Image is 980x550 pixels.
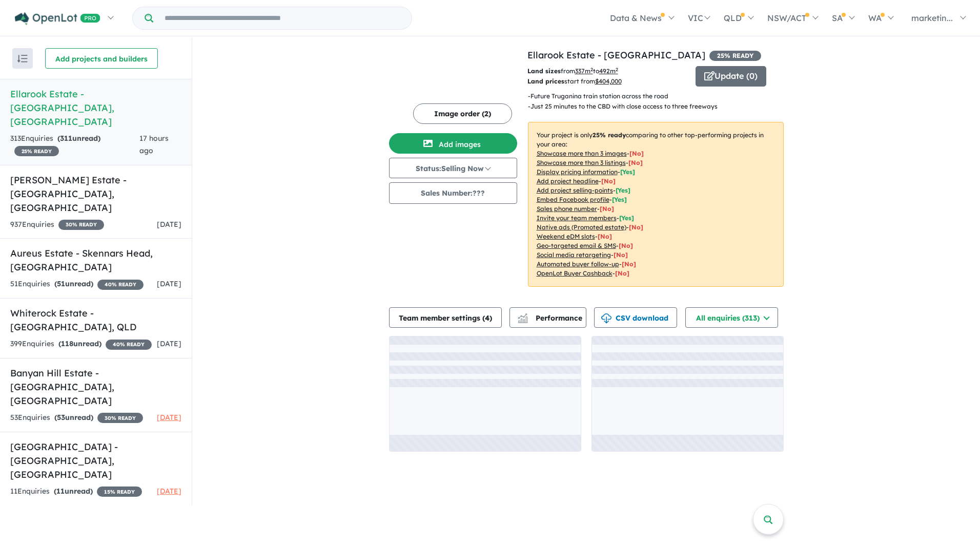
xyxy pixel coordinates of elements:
img: download icon [601,313,611,324]
span: [DATE] [157,413,181,422]
span: 25 % READY [709,51,761,61]
span: to [593,67,618,75]
u: Showcase more than 3 listings [537,159,626,166]
u: Geo-targeted email & SMS [537,242,616,249]
p: Your project is only comparing to other top-performing projects in your area: - - - - - - - - - -... [528,122,784,287]
button: Image order (2) [413,103,512,124]
button: Performance [509,307,586,328]
u: $ 404,000 [595,77,622,85]
span: 51 [57,279,65,288]
span: [No] [622,260,636,268]
span: 118 [61,339,73,348]
b: Land sizes [527,67,561,75]
button: CSV download [594,307,677,328]
span: [No] [598,232,612,240]
span: Performance [519,313,582,323]
strong: ( unread) [58,339,101,348]
a: Ellarook Estate - [GEOGRAPHIC_DATA] [527,49,705,61]
p: - Future Truganina train station across the road [528,91,726,101]
div: 937 Enquir ies [10,219,104,231]
strong: ( unread) [54,279,93,288]
h5: [PERSON_NAME] Estate - [GEOGRAPHIC_DATA] , [GEOGRAPHIC_DATA] [10,173,181,215]
u: OpenLot Buyer Cashback [537,269,612,277]
u: Embed Facebook profile [537,196,609,203]
b: 25 % ready [593,131,626,139]
sup: 2 [616,67,618,72]
span: 17 hours ago [139,134,169,155]
strong: ( unread) [57,134,100,143]
span: 40 % READY [97,280,144,290]
span: 40 % READY [106,340,152,350]
span: [No] [619,242,633,249]
button: Add projects and builders [45,48,158,69]
div: 313 Enquir ies [10,133,139,157]
span: 53 [57,413,65,422]
p: - Just 25 minutes to the CBD with close access to three freeways [528,101,726,112]
b: Land prices [527,77,564,85]
h5: Aureus Estate - Skennars Head , [GEOGRAPHIC_DATA] [10,246,181,274]
span: 15 % READY [97,486,142,497]
img: Openlot PRO Logo White [15,12,100,25]
input: Try estate name, suburb, builder or developer [155,7,410,29]
span: [DATE] [157,339,181,348]
u: Display pricing information [537,168,618,176]
span: [DATE] [157,486,181,496]
span: 30 % READY [58,220,104,230]
span: [ Yes ] [619,214,634,222]
button: All enquiries (313) [685,307,778,328]
button: Status:Selling Now [389,158,517,178]
span: [No] [629,223,643,231]
u: Sales phone number [537,205,597,213]
span: 30 % READY [97,413,143,423]
div: 51 Enquir ies [10,278,144,290]
sup: 2 [590,67,593,72]
span: 11 [56,486,65,496]
div: 399 Enquir ies [10,338,152,350]
h5: Banyan Hill Estate - [GEOGRAPHIC_DATA] , [GEOGRAPHIC_DATA] [10,366,181,408]
u: Social media retargeting [537,251,611,259]
img: bar-chart.svg [518,316,528,323]
span: [DATE] [157,220,181,229]
div: 11 Enquir ies [10,485,142,498]
p: start from [527,76,688,87]
span: [No] [615,269,629,277]
button: Sales Number:??? [389,182,517,204]
img: sort.svg [17,55,28,62]
span: [ No ] [628,159,643,166]
span: 311 [60,134,72,143]
u: Automated buyer follow-up [537,260,619,268]
span: [DATE] [157,279,181,288]
span: [No] [614,251,628,259]
u: Invite your team members [537,214,617,222]
span: marketin... [911,13,953,23]
span: 4 [485,313,489,323]
div: 53 Enquir ies [10,412,143,424]
button: Update (0) [696,66,766,87]
span: [ No ] [600,205,614,213]
span: 25 % READY [14,146,59,156]
strong: ( unread) [54,486,93,496]
u: Weekend eDM slots [537,232,595,240]
span: [ No ] [629,150,644,157]
h5: Whiterock Estate - [GEOGRAPHIC_DATA] , QLD [10,306,181,334]
button: Team member settings (4) [389,307,502,328]
button: Add images [389,133,517,154]
span: [ Yes ] [612,196,627,203]
span: [ Yes ] [616,186,630,194]
u: Add project selling-points [537,186,613,194]
u: 492 m [599,67,618,75]
p: from [527,66,688,76]
u: 337 m [575,67,593,75]
u: Add project headline [537,177,599,185]
img: line-chart.svg [518,313,527,319]
h5: [GEOGRAPHIC_DATA] - [GEOGRAPHIC_DATA] , [GEOGRAPHIC_DATA] [10,440,181,481]
h5: Ellarook Estate - [GEOGRAPHIC_DATA] , [GEOGRAPHIC_DATA] [10,87,181,129]
u: Native ads (Promoted estate) [537,223,626,231]
strong: ( unread) [54,413,93,422]
u: Showcase more than 3 images [537,150,627,157]
span: [ No ] [601,177,616,185]
span: [ Yes ] [620,168,635,176]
